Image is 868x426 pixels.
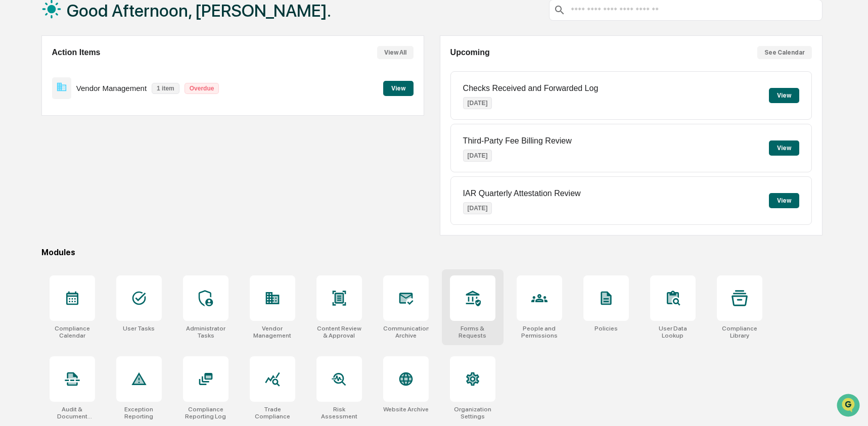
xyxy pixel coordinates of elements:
div: Content Review & Approval [316,325,362,339]
h2: Upcoming [450,48,490,57]
div: Trade Compliance [250,406,295,420]
div: Vendor Management [250,325,295,339]
p: Vendor Management [76,84,147,92]
button: View [769,140,799,156]
h1: Good Afternoon, [PERSON_NAME]. [67,1,331,21]
div: Audit & Document Logs [50,406,95,420]
p: [DATE] [463,202,492,214]
a: 🖐️Preclearance [6,123,69,141]
span: Attestations [83,127,125,137]
div: Website Archive [383,406,429,413]
button: See Calendar [757,46,812,59]
div: 🖐️ [10,128,18,136]
p: How can we help? [10,21,184,37]
p: Checks Received and Forwarded Log [463,84,599,93]
p: 1 item [152,83,179,94]
div: 🔎 [10,148,18,156]
div: Communications Archive [383,325,429,339]
div: Organization Settings [450,406,495,420]
div: We're available if you need us! [34,87,128,96]
p: [DATE] [463,97,492,109]
div: User Tasks [123,325,155,332]
a: 🔎Data Lookup [6,143,68,161]
div: Risk Assessment [316,406,362,420]
div: Compliance Library [717,325,762,339]
div: Compliance Reporting Log [183,406,229,420]
p: IAR Quarterly Attestation Review [463,189,581,198]
button: View [769,193,799,208]
a: View [383,83,414,92]
p: Third-Party Fee Billing Review [463,136,572,146]
img: 1746055101610-c473b297-6a78-478c-a979-82029cc54cd1 [10,77,28,96]
div: Start new chat [34,77,166,87]
button: View [769,88,799,103]
span: Data Lookup [20,147,64,157]
a: Powered byPylon [71,171,122,179]
button: View [383,81,414,96]
div: Compliance Calendar [50,325,95,339]
div: 🗄️ [73,128,81,136]
button: View All [377,46,414,59]
p: Overdue [185,83,219,94]
div: User Data Lookup [650,325,696,339]
a: 🗄️Attestations [69,123,129,141]
div: Exception Reporting [116,406,162,420]
button: Start new chat [172,80,184,92]
div: Modules [41,248,823,257]
h2: Action Items [52,48,101,57]
iframe: Open customer support [836,393,863,420]
div: Forms & Requests [450,325,495,339]
p: [DATE] [463,150,492,162]
span: Pylon [101,171,122,179]
span: Preclearance [20,127,65,137]
div: Policies [595,325,618,332]
div: People and Permissions [517,325,562,339]
div: Administrator Tasks [183,325,229,339]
